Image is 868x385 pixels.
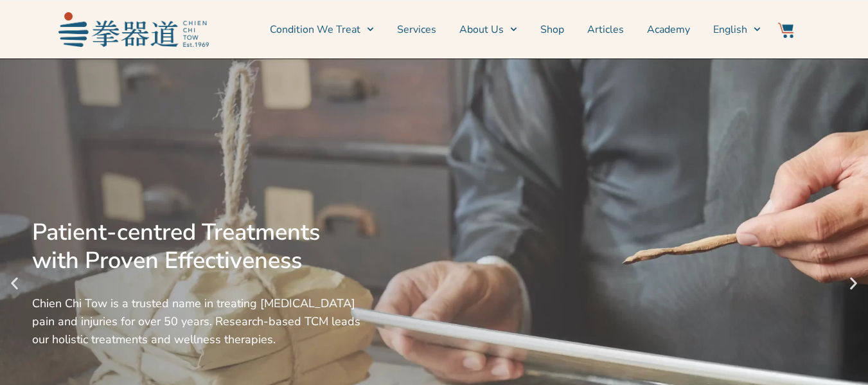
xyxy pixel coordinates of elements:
a: About Us [459,13,517,46]
div: Chien Chi Tow is a trusted name in treating [MEDICAL_DATA] pain and injuries for over 50 years. R... [32,294,362,348]
a: Condition We Treat [270,13,374,46]
nav: Menu [215,13,761,46]
a: Switch to English [713,13,761,46]
a: Services [397,13,436,46]
a: Shop [540,13,564,46]
a: Academy [647,13,690,46]
div: Patient-centred Treatments with Proven Effectiveness [32,219,362,275]
div: Previous slide [6,276,22,292]
div: Next slide [846,276,862,292]
img: Website Icon-03 [778,22,793,38]
span: English [713,22,747,37]
a: Articles [587,13,624,46]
